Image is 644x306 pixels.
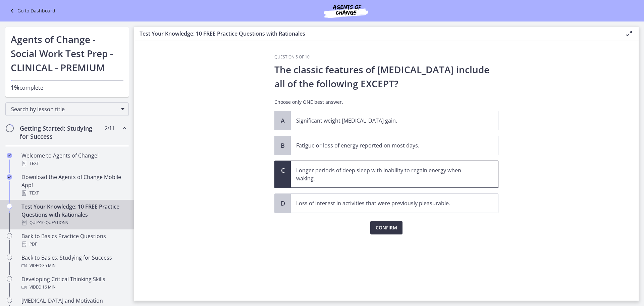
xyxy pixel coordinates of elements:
i: Completed [7,174,12,180]
span: 1% [11,83,19,91]
i: Completed [7,153,12,158]
span: · 10 Questions [39,219,68,227]
span: · 16 min [41,283,56,291]
h3: Test Your Knowledge: 10 FREE Practice Questions with Rationales [140,30,614,38]
img: Agents of Change [306,3,386,19]
span: 2 / 11 [105,124,114,132]
a: Go to Dashboard [8,7,55,15]
p: complete [11,83,123,92]
span: B [279,141,287,149]
div: Back to Basics: Studying for Success [21,254,126,270]
span: A [279,117,287,125]
span: C [279,166,287,174]
div: Developing Critical Thinking Skills [21,275,126,291]
div: Text [21,189,126,197]
div: Welcome to Agents of Change! [21,151,126,168]
p: Longer periods of deep sleep with inability to regain energy when waking. [296,166,479,182]
div: Search by lesson title [5,102,129,116]
div: Video [21,262,126,270]
span: D [279,199,287,207]
h3: Question 5 of 10 [274,54,498,60]
div: Download the Agents of Change Mobile App! [21,173,126,197]
div: Back to Basics Practice Questions [21,232,126,248]
span: · 35 min [41,262,56,270]
div: Quiz [21,219,126,227]
p: Choose only ONE best answer. [274,99,498,105]
h1: Agents of Change - Social Work Test Prep - CLINICAL - PREMIUM [11,32,123,75]
div: Test Your Knowledge: 10 FREE Practice Questions with Rationales [21,203,126,227]
div: Text [21,160,126,168]
button: Confirm [370,221,402,234]
h2: Getting Started: Studying for Success [20,124,102,140]
div: Video [21,283,126,291]
span: Search by lesson title [11,105,118,113]
p: The classic features of [MEDICAL_DATA] include all of the following EXCEPT? [274,62,498,91]
p: Loss of interest in activities that were previously pleasurable. [296,199,479,207]
span: Confirm [376,224,397,232]
p: Fatigue or loss of energy reported on most days. [296,141,479,149]
p: Significant weight [MEDICAL_DATA] gain. [296,117,479,125]
div: PDF [21,240,126,248]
